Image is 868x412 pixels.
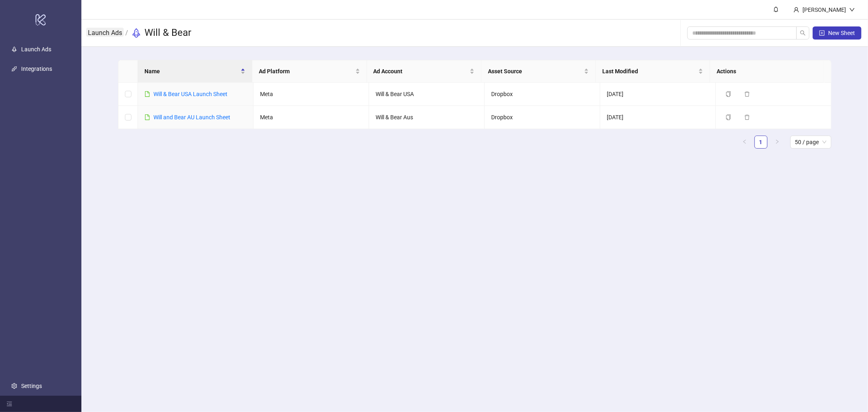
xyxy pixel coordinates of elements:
span: right [775,139,780,144]
td: Dropbox [485,83,600,106]
td: Meta [254,106,369,129]
span: Ad Platform [259,67,353,76]
span: copy [726,114,731,120]
button: left [738,136,751,149]
span: delete [744,114,750,120]
span: Asset Source [488,67,582,76]
span: menu-fold [7,401,12,407]
a: Will and Bear AU Launch Sheet [153,114,230,121]
span: Name [144,67,239,76]
div: Page Size [790,136,831,149]
span: New Sheet [828,30,855,36]
td: Meta [254,83,369,106]
a: Settings [21,383,42,389]
span: Last Modified [602,67,697,76]
h3: Will & Bear [144,26,191,39]
button: right [771,136,784,149]
span: user [794,7,799,13]
a: Will & Bear USA Launch Sheet [153,91,227,97]
span: file [144,114,150,120]
span: down [849,7,855,13]
span: search [800,30,806,36]
li: / [125,26,128,39]
a: Launch Ads [86,28,124,37]
td: [DATE] [600,83,716,106]
th: Ad Platform [252,60,367,83]
a: Integrations [21,66,52,72]
span: rocket [131,28,141,38]
span: 50 / page [795,136,826,148]
span: Ad Account [374,67,468,76]
td: [DATE] [600,106,716,129]
span: left [742,139,747,144]
span: plus-square [819,30,825,36]
td: Dropbox [485,106,600,129]
span: bell [773,7,779,12]
th: Actions [710,60,824,83]
td: Will & Bear USA [369,83,485,106]
li: 1 [754,136,767,149]
span: copy [726,91,731,97]
li: Next Page [771,136,784,149]
th: Asset Source [481,60,596,83]
button: New Sheet [813,26,861,39]
td: Will & Bear Aus [369,106,485,129]
th: Ad Account [367,60,481,83]
a: 1 [755,136,767,148]
div: [PERSON_NAME] [799,5,849,14]
a: Launch Ads [21,46,51,53]
th: Name [138,60,252,83]
th: Last Modified [596,60,710,83]
li: Previous Page [738,136,751,149]
span: delete [744,91,750,97]
span: file [144,91,150,97]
